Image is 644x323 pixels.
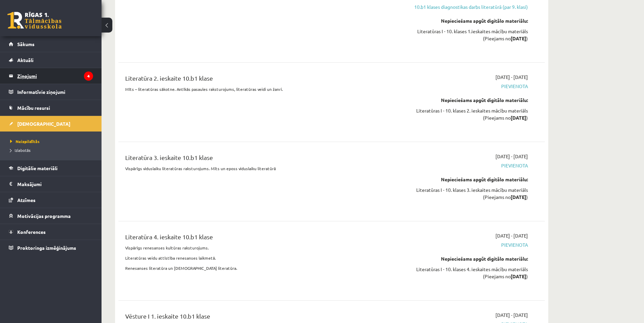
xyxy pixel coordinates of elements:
div: Nepieciešams apgūt digitālo materiālu: [400,255,528,262]
a: Maksājumi [9,176,93,192]
div: Literatūras I - 10. klases 1.ieskaites mācību materiāls (Pieejams no ) [400,28,528,42]
a: 10.b1 klases diagnostikas darbs literatūrā (par 9. klasi) [400,3,528,11]
a: Proktoringa izmēģinājums [9,240,93,256]
strong: [DATE] [511,194,526,200]
a: Digitālie materiāli [9,160,93,176]
a: [DEMOGRAPHIC_DATA] [9,116,93,132]
a: Neizpildītās [10,138,95,144]
a: Rīgas 1. Tālmācības vidusskola [7,12,62,29]
div: Nepieciešams apgūt digitālo materiālu: [400,17,528,24]
span: Pievienota [400,241,528,248]
a: Izlabotās [10,147,95,153]
span: Neizpildītās [10,139,40,144]
a: Konferences [9,224,93,240]
strong: [DATE] [511,115,526,121]
strong: [DATE] [511,273,526,279]
legend: Ziņojumi [17,68,93,84]
p: Vispārīgs renesanses kultūras raksturojums. [125,245,390,251]
div: Nepieciešams apgūt digitālo materiālu: [400,176,528,183]
div: Literatūra 4. ieskaite 10.b1 klase [125,232,390,245]
div: Literatūra 3. ieskaite 10.b1 klase [125,153,390,165]
i: 4 [84,72,93,81]
span: [DEMOGRAPHIC_DATA] [17,121,70,127]
span: Proktoringa izmēģinājums [17,245,76,251]
p: Literatūras veidu attīstība renesanses laikmetā. [125,255,390,261]
a: Motivācijas programma [9,208,93,224]
span: [DATE] - [DATE] [495,232,528,239]
span: [DATE] - [DATE] [495,311,528,319]
span: Pievienota [400,162,528,169]
div: Literatūra 2. ieskaite 10.b1 klase [125,74,390,86]
span: [DATE] - [DATE] [495,153,528,160]
span: Sākums [17,41,35,47]
a: Informatīvie ziņojumi [9,84,93,100]
p: Vispārīgs viduslaiku literatūras raksturojums. Mīts un eposs viduslaiku literatūrā [125,165,390,171]
a: Atzīmes [9,192,93,208]
span: Aktuāli [17,57,34,63]
span: Atzīmes [17,197,36,203]
legend: Informatīvie ziņojumi [17,84,93,100]
span: [DATE] - [DATE] [495,74,528,81]
span: Motivācijas programma [17,213,71,219]
a: Sākums [9,36,93,52]
div: Nepieciešams apgūt digitālo materiālu: [400,97,528,104]
span: Konferences [17,229,46,235]
span: Izlabotās [10,147,30,153]
span: Digitālie materiāli [17,165,58,171]
legend: Maksājumi [17,176,93,192]
a: Aktuāli [9,52,93,68]
strong: [DATE] [511,35,526,41]
div: Literatūras I - 10. klases 3. ieskaites mācību materiāls (Pieejams no ) [400,186,528,201]
div: Literatūras I - 10. klases 2. ieskaites mācību materiāls (Pieejams no ) [400,107,528,121]
a: Ziņojumi4 [9,68,93,84]
span: Pievienota [400,83,528,90]
div: Literatūras I - 10. klases 4. ieskaites mācību materiāls (Pieejams no ) [400,266,528,280]
span: Mācību resursi [17,105,50,111]
a: Mācību resursi [9,100,93,116]
p: Renesanses literatūra un [DEMOGRAPHIC_DATA] literatūra. [125,265,390,271]
p: Mīts – literatūras sākotne. Antīkās pasaules raksturojums, literatūras veidi un žanri. [125,86,390,92]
